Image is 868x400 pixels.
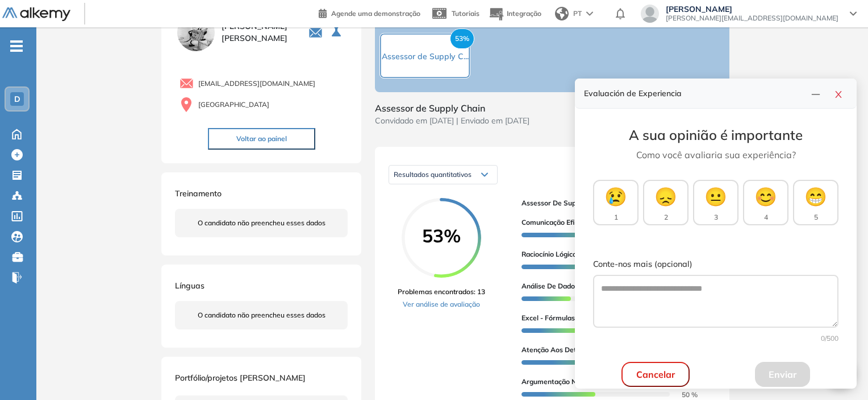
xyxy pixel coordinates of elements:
button: Cancelar [621,362,690,387]
span: 53% [450,28,474,49]
button: Selecione a avaliação ativa para avaliar o candidato [327,22,348,43]
span: O candidato não preencheu esses dados [198,218,325,228]
button: Voltar ao painel [208,128,315,150]
span: 5 [814,212,818,222]
span: Assessor de Supply Chain [521,198,707,208]
button: 😁5 [793,180,838,225]
i: - [10,45,23,47]
span: [PERSON_NAME] [666,5,838,14]
span: Excel - Fórmulas e Funções [521,313,609,323]
span: Convidado em [DATE] | Enviado em [DATE] [375,115,529,127]
button: 😐3 [693,180,738,225]
span: Resultados quantitativos [394,170,471,179]
span: 3 [714,212,718,222]
span: Tutoriais [452,9,479,18]
button: Integração [489,2,541,26]
span: O candidato não preencheu esses dados [198,310,325,320]
span: Treinamento [175,188,222,199]
button: 😢1 [593,180,639,225]
span: Atenção aos detalhes [521,345,594,355]
span: 😐 [704,183,727,210]
span: Problemas encontrados: 13 [398,287,485,297]
span: Argumentação nas negociações [521,377,627,387]
button: close [829,85,848,101]
span: Integração [507,9,541,18]
span: [EMAIL_ADDRESS][DOMAIN_NAME] [198,79,315,89]
h3: A sua opinião é importante [593,127,838,143]
span: Agende uma demonstração [331,9,420,18]
button: Enviar [755,362,810,387]
span: [GEOGRAPHIC_DATA] [198,100,269,110]
span: PT [573,9,582,19]
a: Ver análise de avaliação [398,299,485,310]
span: 53% [402,226,481,245]
button: 😞2 [643,180,688,225]
img: PROFILE_MENU_LOGO_USER [175,11,217,53]
h4: Evaluación de Experiencia [584,89,807,98]
span: 😁 [804,183,827,210]
span: Comunicação Eficaz [521,217,586,228]
span: D [14,94,20,104]
label: Conte-nos mais (opcional) [593,258,838,271]
span: 50 % [668,390,698,399]
img: Logotipo [2,7,70,22]
span: Assessor de Supply Chain [375,101,529,115]
div: 0 /500 [593,333,838,344]
span: 4 [764,212,768,222]
a: Agende uma demonstração [319,6,420,19]
img: arrow [586,11,593,16]
span: 1 [614,212,618,222]
span: Análise de dados e estatísticas [521,281,623,291]
p: Como você avaliaria sua experiência? [593,148,838,162]
span: 😞 [654,183,677,210]
span: Línguas [175,281,205,291]
button: 😊4 [743,180,788,225]
img: world [555,7,569,20]
span: line [811,90,820,99]
span: [PERSON_NAME][EMAIL_ADDRESS][DOMAIN_NAME] [666,14,838,23]
button: line [807,85,825,101]
span: close [834,90,843,99]
span: Raciocínio Lógico - Intermediário [521,249,627,259]
span: [PERSON_NAME] [PERSON_NAME] [222,20,295,44]
span: 😢 [604,183,627,210]
span: Portfólio/projetos [PERSON_NAME] [175,373,306,383]
span: Assessor de Supply C... [382,51,469,61]
span: 😊 [754,183,777,210]
span: 2 [664,212,668,222]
